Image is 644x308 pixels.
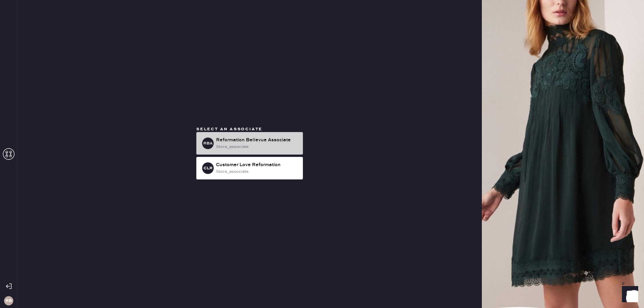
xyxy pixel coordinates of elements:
h3: RBA [203,141,213,145]
div: store_associate [216,168,298,175]
h3: RB [6,299,12,303]
div: Customer Love Reformation [216,162,298,168]
div: store_associate [216,144,298,150]
iframe: Front Chat [616,282,641,307]
div: Reformation Bellevue Associate [216,137,298,144]
span: Select an associate [196,127,262,132]
h3: CLR [204,166,213,170]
